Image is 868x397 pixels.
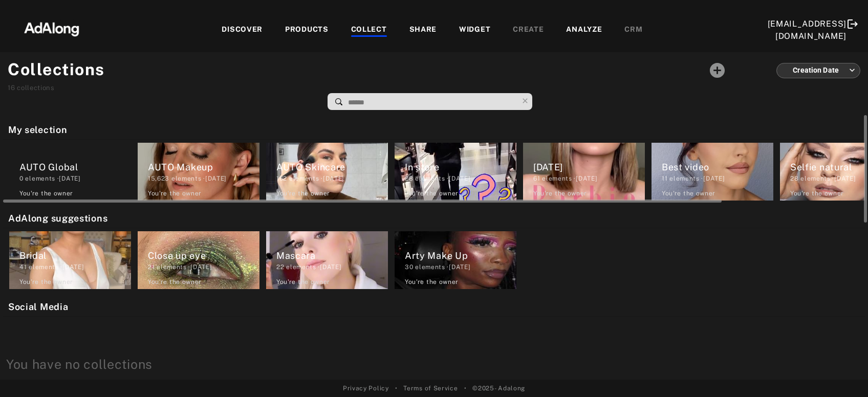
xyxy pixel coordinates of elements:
div: Bridal41 elements ·[DATE]You're the owner [6,228,134,292]
div: In store [405,160,516,174]
span: 0 [19,175,24,182]
div: DISCOVER [222,24,263,36]
div: CREATE [513,24,544,36]
div: You're the owner [19,189,73,198]
div: You're the owner [19,277,73,286]
div: You're the owner [790,189,844,198]
div: SHARE [409,24,437,36]
h2: Social Media [8,300,865,314]
div: elements · [DATE] [276,174,388,183]
span: • [395,384,398,393]
h1: Collections [8,57,105,82]
div: You're the owner [276,189,330,198]
div: You're the owner [533,189,587,198]
span: 30 [405,263,413,271]
div: In store28 elements ·[DATE]You're the owner [392,140,519,204]
span: 41 [19,263,27,271]
h2: My selection [8,123,865,137]
div: elements · [DATE] [405,262,516,272]
div: You're the owner [148,189,202,198]
button: Add a collecton [704,57,730,83]
div: WIDGET [459,24,490,36]
div: AUTO Skincare [276,160,388,174]
a: Privacy Policy [343,384,389,393]
span: 28 [790,175,798,182]
div: Best video [662,160,773,174]
span: 22 [276,263,284,271]
div: [EMAIL_ADDRESS][DOMAIN_NAME] [768,18,847,42]
span: • [464,384,467,393]
div: elements · [DATE] [19,262,131,272]
span: © 2025 - Adalong [472,384,525,393]
span: 21 [148,263,155,271]
div: elements · [DATE] [662,174,773,183]
h2: AdAlong suggestions [8,211,865,225]
div: Arty Make Up [405,249,516,262]
div: You're the owner [405,277,459,286]
div: Best video11 elements ·[DATE]You're the owner [648,140,776,204]
div: Mascara22 elements ·[DATE]You're the owner [263,228,391,292]
div: Close up eye21 elements ·[DATE]You're the owner [135,228,263,292]
div: elements · [DATE] [276,262,388,272]
div: elements · [DATE] [405,174,516,183]
div: [DATE] [533,160,645,174]
span: 28 [405,175,413,182]
span: 61 [533,175,540,182]
div: Close up eye [148,249,259,262]
div: AUTO Skincare162 elements ·[DATE]You're the owner [263,140,391,204]
div: PRODUCTS [285,24,329,36]
div: ANALYZE [566,24,602,36]
div: Mascara [276,249,388,262]
a: Terms of Service [403,384,458,393]
div: [DATE]61 elements ·[DATE]You're the owner [520,140,648,204]
div: COLLECT [351,24,387,36]
div: You're the owner [662,189,715,198]
span: 162 [276,175,287,182]
img: 63233d7d88ed69de3c212112c67096b6.png [7,13,97,43]
div: AUTO Global [19,160,131,174]
div: Creation Date [786,57,855,84]
span: 15,623 [148,175,169,182]
span: 11 [662,175,667,182]
div: elements · [DATE] [19,174,131,183]
div: AUTO Global0 elements ·[DATE]You're the owner [6,140,134,204]
div: Bridal [19,249,131,262]
span: 16 [8,84,15,92]
div: elements · [DATE] [148,262,259,272]
div: You're the owner [405,189,459,198]
div: elements · [DATE] [148,174,259,183]
div: CRM [624,24,642,36]
div: collections [8,83,105,93]
div: Arty Make Up30 elements ·[DATE]You're the owner [392,228,519,292]
div: You're the owner [148,277,202,286]
div: AUTO Makeup [148,160,259,174]
div: You're the owner [276,277,330,286]
div: AUTO Makeup15,623 elements ·[DATE]You're the owner [135,140,263,204]
div: elements · [DATE] [533,174,645,183]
